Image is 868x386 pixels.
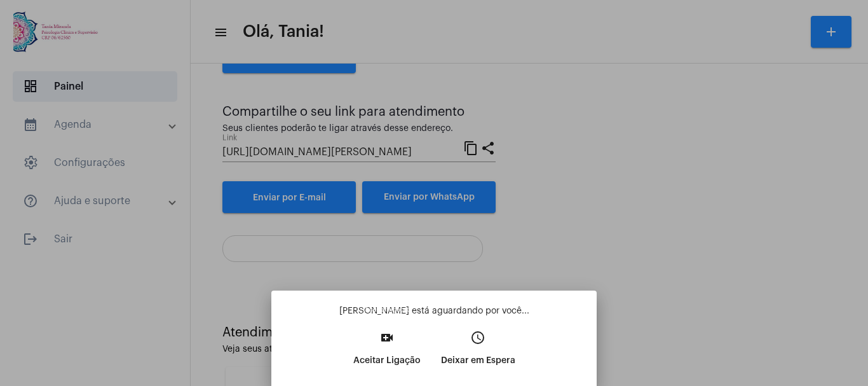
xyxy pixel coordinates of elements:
p: [PERSON_NAME] está aguardando por você... [281,305,587,317]
button: Deixar em Espera [431,326,526,381]
div: Aceitar ligação [360,303,416,317]
button: Aceitar Ligação [343,326,431,381]
mat-icon: access_time [470,330,485,345]
mat-icon: video_call [379,330,395,345]
p: Aceitar Ligação [353,349,421,372]
p: Deixar em Espera [441,349,515,372]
